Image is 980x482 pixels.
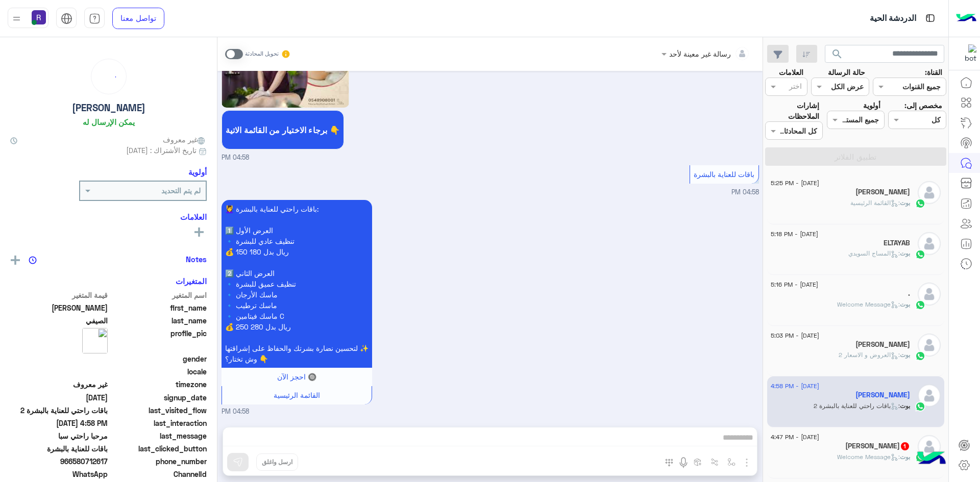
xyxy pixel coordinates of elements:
[918,384,941,407] img: defaultAdmin.png
[771,433,819,442] span: [DATE] - 4:47 PM
[10,443,108,454] span: باقات للعناية بالبشرة
[825,45,850,67] button: search
[10,315,108,326] span: الصيفي
[176,276,207,286] h6: المتغيرات
[694,170,754,179] span: باقات للعناية بالبشرة
[84,8,105,29] a: tab
[900,402,910,410] span: بوت
[226,125,340,135] span: برجاء الاختيار من القائمة الاتية 👇
[10,469,108,479] span: 2
[900,453,910,461] span: بوت
[186,255,207,264] h6: Notes
[10,418,108,428] span: 2025-08-10T13:58:42.424Z
[94,62,124,91] div: loading...
[855,340,910,349] h5: Youssef
[915,401,925,412] img: WhatsApp
[188,167,207,176] h6: أولوية
[110,405,207,416] span: last_visited_flow
[908,289,910,298] h5: .
[850,199,900,207] span: : القائمة الرئيسية
[731,188,759,196] span: 04:58 PM
[958,44,976,63] img: 322853014244696
[915,249,925,260] img: WhatsApp
[10,366,108,377] span: null
[29,256,37,264] img: notes
[771,280,818,289] span: [DATE] - 5:16 PM
[904,100,942,111] label: مخصص إلى:
[956,8,976,29] img: Logo
[110,418,207,428] span: last_interaction
[924,12,937,24] img: tab
[771,331,819,340] span: [DATE] - 5:03 PM
[110,392,207,403] span: signup_date
[274,391,320,399] span: القائمة الرئيسية
[10,405,108,416] span: باقات راحتي للعناية بالبشرة 2
[72,102,145,114] h5: [PERSON_NAME]
[828,67,865,78] label: حالة الرسالة
[10,212,207,221] h6: العلامات
[110,366,207,377] span: locale
[765,147,946,166] button: تطبيق الفلاتر
[10,290,108,300] span: قيمة المتغير
[831,48,843,60] span: search
[10,12,23,25] img: profile
[222,407,249,417] span: 04:58 PM
[163,134,207,145] span: غير معروف
[32,10,46,24] img: userImage
[110,456,207,467] span: phone_number
[89,13,101,24] img: tab
[110,430,207,441] span: last_message
[110,379,207,390] span: timezone
[900,249,910,257] span: بوت
[222,200,372,368] p: 10/8/2025, 4:58 PM
[855,188,910,196] h5: Sameeh Mohammed Ali
[915,351,925,361] img: WhatsApp
[222,153,249,163] span: 04:58 PM
[900,351,910,359] span: بوت
[10,302,108,313] span: محمد
[82,328,108,353] img: picture
[837,453,900,461] span: : Welcome Message
[110,302,207,313] span: first_name
[245,50,279,58] small: تحويل المحادثة
[765,100,819,122] label: إشارات الملاحظات
[900,199,910,207] span: بوت
[855,391,910,399] h5: محمد الصيفي
[771,230,818,239] span: [DATE] - 5:18 PM
[126,145,197,156] span: تاريخ الأشتراك : [DATE]
[901,442,909,450] span: 1
[900,300,910,308] span: بوت
[256,453,298,471] button: ارسل واغلق
[863,100,880,111] label: أولوية
[110,469,207,479] span: ChannelId
[870,12,916,26] p: الدردشة الحية
[779,67,803,78] label: العلامات
[110,328,207,351] span: profile_pic
[277,372,316,381] span: 🔘 احجز الآن
[918,334,941,357] img: defaultAdmin.png
[112,8,164,29] a: تواصل معنا
[845,442,910,450] h5: Ahmed Mahros
[925,67,942,78] label: القناة:
[915,198,925,209] img: WhatsApp
[918,435,941,458] img: defaultAdmin.png
[814,402,900,410] span: : باقات راحتي للعناية بالبشرة 2
[884,239,910,247] h5: ELTAYAB
[10,353,108,364] span: null
[83,117,135,126] h6: يمكن الإرسال له
[10,456,108,467] span: 966580712617
[918,283,941,306] img: defaultAdmin.png
[848,249,900,257] span: : المساج السويدي
[918,181,941,204] img: defaultAdmin.png
[771,179,819,188] span: [DATE] - 5:25 PM
[771,382,819,391] span: [DATE] - 4:58 PM
[918,232,941,255] img: defaultAdmin.png
[10,379,108,390] span: غير معروف
[837,300,900,308] span: : Welcome Message
[110,443,207,454] span: last_clicked_button
[110,290,207,300] span: اسم المتغير
[914,441,949,477] img: hulul-logo.png
[915,300,925,310] img: WhatsApp
[10,392,108,403] span: 2025-08-10T13:57:33.295Z
[789,81,803,94] div: اختر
